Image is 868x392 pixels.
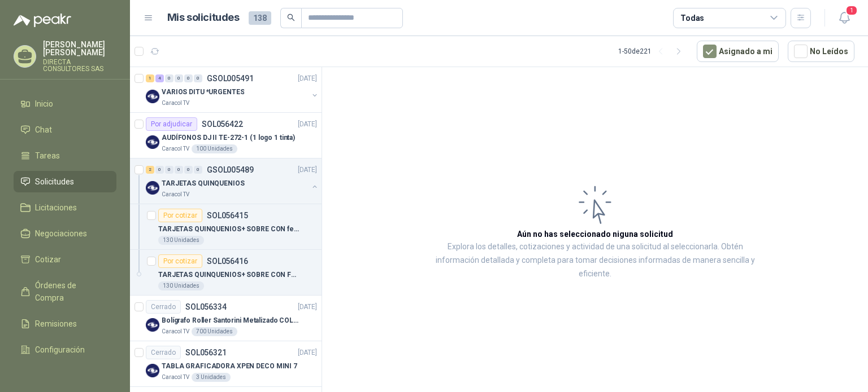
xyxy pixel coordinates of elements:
div: 0 [184,166,193,174]
a: Remisiones [14,313,116,334]
p: VARIOS DITU *URGENTES [162,87,244,98]
p: [PERSON_NAME] [PERSON_NAME] [43,41,116,56]
a: Solicitudes [14,171,116,192]
div: 130 Unidades [158,281,204,290]
a: Por cotizarSOL056416TARJETAS QUINQUENIOS+ SOBRE CON Fecha 28 de Octubre130 Unidades [130,250,322,296]
span: 1 [845,5,858,16]
div: 700 Unidades [192,327,237,336]
a: 1 4 0 0 0 0 GSOL005491[DATE] Company LogoVARIOS DITU *URGENTESCaracol TV [146,72,319,108]
p: SOL056422 [202,120,243,128]
div: 2 [146,166,154,174]
p: AUDÍFONOS DJ II TE-272-1 (1 logo 1 tinta) [162,133,295,143]
span: 138 [249,11,271,25]
div: 0 [194,166,202,174]
p: TABLA GRAFICADORA XPEN DECO MINI 7 [162,361,297,372]
h1: Mis solicitudes [167,10,240,26]
a: 2 0 0 0 0 0 GSOL005489[DATE] Company LogoTARJETAS QUINQUENIOSCaracol TV [146,163,319,199]
img: Company Logo [146,90,159,103]
p: TARJETAS QUINQUENIOS [162,178,245,189]
div: Todas [680,12,704,24]
div: 0 [184,74,193,82]
div: Cerrado [146,300,181,314]
div: 4 [155,74,164,82]
div: 0 [165,166,173,174]
p: DIRECTA CONSULTORES SAS [43,59,116,72]
span: Cotizar [35,253,61,266]
div: Por cotizar [158,209,202,222]
span: search [287,14,295,21]
span: Licitaciones [35,201,77,214]
img: Company Logo [146,135,159,149]
p: TARJETAS QUINQUENIOS+ SOBRE CON fecha 21 Octubre [158,224,299,235]
a: Por adjudicarSOL056422[DATE] Company LogoAUDÍFONOS DJ II TE-272-1 (1 logo 1 tinta)Caracol TV100 U... [130,113,322,158]
img: Company Logo [146,181,159,195]
a: Por cotizarSOL056415TARJETAS QUINQUENIOS+ SOBRE CON fecha 21 Octubre130 Unidades [130,204,322,250]
button: No Leídos [788,41,854,62]
a: Configuración [14,339,116,360]
a: Inicio [14,93,116,114]
div: 1 - 50 de 221 [618,42,688,60]
span: Tareas [35,149,60,162]
p: [DATE] [298,119,317,130]
div: 0 [175,166,183,174]
a: Licitaciones [14,197,116,218]
p: Bolígrafo Roller Santorini Metalizado COLOR MORADO 1logo [162,315,302,326]
p: SOL056415 [207,212,248,219]
span: Órdenes de Compra [35,279,106,304]
p: [DATE] [298,73,317,84]
img: Company Logo [146,364,159,377]
img: Company Logo [146,318,159,332]
p: SOL056321 [185,349,227,356]
button: 1 [834,8,854,28]
span: Inicio [35,98,53,110]
div: 1 [146,74,154,82]
p: Caracol TV [162,99,189,108]
div: 3 Unidades [192,373,231,382]
p: Explora los detalles, cotizaciones y actividad de una solicitud al seleccionarla. Obtén informaci... [435,240,755,281]
p: Caracol TV [162,373,189,382]
p: SOL056334 [185,303,227,311]
span: Configuración [35,343,85,356]
a: CerradoSOL056334[DATE] Company LogoBolígrafo Roller Santorini Metalizado COLOR MORADO 1logoCaraco... [130,296,322,341]
span: Negociaciones [35,227,87,240]
a: Tareas [14,145,116,166]
div: Cerrado [146,346,181,359]
p: Caracol TV [162,144,189,153]
span: Chat [35,124,52,136]
h3: Aún no has seleccionado niguna solicitud [517,228,673,240]
p: TARJETAS QUINQUENIOS+ SOBRE CON Fecha 28 de Octubre [158,270,299,280]
span: Remisiones [35,318,77,330]
div: 130 Unidades [158,236,204,245]
p: Caracol TV [162,327,189,336]
a: Órdenes de Compra [14,275,116,309]
div: 0 [175,74,183,82]
span: Solicitudes [35,175,74,188]
p: [DATE] [298,347,317,358]
div: 0 [165,74,173,82]
p: [DATE] [298,165,317,175]
p: SOL056416 [207,257,248,265]
img: Logo peakr [14,14,71,27]
div: Por cotizar [158,254,202,268]
div: 100 Unidades [192,144,237,153]
p: [DATE] [298,302,317,312]
p: GSOL005489 [207,166,254,174]
a: Cotizar [14,249,116,270]
a: Chat [14,119,116,140]
a: CerradoSOL056321[DATE] Company LogoTABLA GRAFICADORA XPEN DECO MINI 7Caracol TV3 Unidades [130,341,322,387]
a: Negociaciones [14,223,116,244]
p: GSOL005491 [207,74,254,82]
div: Por adjudicar [146,117,197,131]
p: Caracol TV [162,190,189,199]
div: 0 [155,166,164,174]
div: 0 [194,74,202,82]
button: Asignado a mi [697,41,779,62]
